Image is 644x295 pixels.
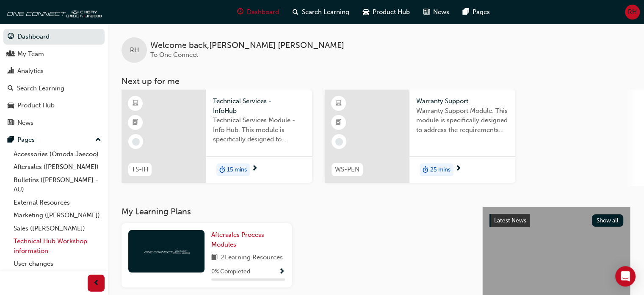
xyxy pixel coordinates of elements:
[302,7,349,17] span: Search Learning
[335,138,343,146] span: learningRecordVerb_NONE-icon
[3,132,105,148] button: Pages
[17,49,44,59] div: My Team
[10,174,105,196] a: Bulletins ([PERSON_NAME] - AU)
[433,7,449,17] span: News
[10,196,105,209] a: External Resources
[95,135,101,146] span: up-icon
[17,101,55,110] div: Product Hub
[108,76,644,86] h3: Next up for me
[615,266,636,287] div: Open Intercom Messenger
[628,7,637,17] span: RH
[3,29,105,45] a: Dashboard
[247,7,279,17] span: Dashboard
[335,165,359,174] span: WS-PEN
[3,115,105,131] a: News
[17,84,64,93] div: Search Learning
[8,136,14,144] span: pages-icon
[473,7,490,17] span: Pages
[373,7,410,17] span: Product Hub
[3,98,105,113] a: Product Hub
[430,165,451,175] span: 25 mins
[17,135,35,145] div: Pages
[3,63,105,79] a: Analytics
[293,7,299,17] span: search-icon
[8,51,14,58] span: people-icon
[211,231,264,248] span: Aftersales Process Modules
[17,66,44,76] div: Analytics
[423,164,428,175] span: duration-icon
[230,3,286,21] a: guage-iconDashboard
[325,90,515,183] a: WS-PENWarranty SupportWarranty Support Module. This module is specifically designed to address th...
[10,257,105,270] a: User changes
[8,67,14,75] span: chart-icon
[417,3,456,21] a: news-iconNews
[416,106,509,135] span: Warranty Support Module. This module is specifically designed to address the requirements and pro...
[213,96,305,115] span: Technical Services - InfoHub
[4,3,102,20] img: oneconnect
[279,268,285,276] span: Show Progress
[237,7,243,17] span: guage-icon
[122,207,469,216] h3: My Learning Plans
[10,160,105,174] a: Aftersales ([PERSON_NAME])
[143,247,190,255] img: oneconnect
[8,119,14,127] span: news-icon
[221,253,283,263] span: 2 Learning Resources
[463,7,469,17] span: pages-icon
[93,278,100,289] span: prev-icon
[356,3,417,21] a: car-iconProduct Hub
[336,117,342,128] span: booktick-icon
[10,148,105,161] a: Accessories (Omoda Jaecoo)
[211,230,285,249] a: Aftersales Process Modules
[489,214,623,228] a: Latest NewsShow all
[211,253,218,263] span: book-icon
[122,90,312,183] a: TS-IHTechnical Services - InfoHubTechnical Services Module - Info Hub. This module is specificall...
[10,209,105,222] a: Marketing ([PERSON_NAME])
[219,164,225,175] span: duration-icon
[3,46,105,62] a: My Team
[130,45,139,55] span: RH
[279,267,285,277] button: Show Progress
[423,7,430,17] span: news-icon
[10,222,105,235] a: Sales ([PERSON_NAME])
[455,165,462,173] span: next-icon
[132,165,148,174] span: TS-IH
[133,117,138,128] span: booktick-icon
[8,85,14,93] span: search-icon
[3,81,105,96] a: Search Learning
[10,270,105,284] a: All Pages
[133,98,138,109] span: learningResourceType_ELEARNING-icon
[150,51,198,59] span: To One Connect
[336,98,342,109] span: learningResourceType_ELEARNING-icon
[8,33,14,41] span: guage-icon
[456,3,497,21] a: pages-iconPages
[592,214,624,227] button: Show all
[132,138,140,146] span: learningRecordVerb_NONE-icon
[10,235,105,257] a: Technical Hub Workshop information
[363,7,369,17] span: car-icon
[252,165,258,173] span: next-icon
[3,27,105,132] button: DashboardMy TeamAnalyticsSearch LearningProduct HubNews
[150,41,344,51] span: Welcome back , [PERSON_NAME] [PERSON_NAME]
[213,115,305,144] span: Technical Services Module - Info Hub. This module is specifically designed to address the require...
[494,217,526,224] span: Latest News
[286,3,356,21] a: search-iconSearch Learning
[416,96,509,106] span: Warranty Support
[625,5,640,20] button: RH
[211,267,250,277] span: 0 % Completed
[17,118,33,128] div: News
[227,165,247,175] span: 15 mins
[8,102,14,110] span: car-icon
